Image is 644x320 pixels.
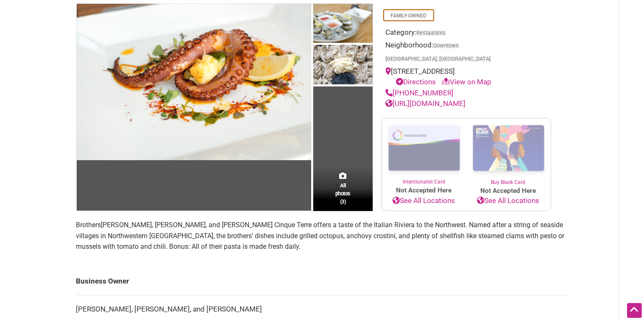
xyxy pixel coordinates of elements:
a: Intentionalist Card [382,118,466,186]
a: View on Map [442,78,492,86]
a: [URL][DOMAIN_NAME] [386,99,466,108]
a: Buy Black Card [466,118,551,186]
td: Business Owner [76,267,568,295]
a: Directions [396,78,436,86]
a: See All Locations [382,195,466,206]
span: [PERSON_NAME], [PERSON_NAME], and [PERSON_NAME] Cinque Terre offers a taste of the Italian Rivier... [76,221,565,250]
span: All photos (3) [335,181,351,206]
div: Scroll Back to Top [627,303,642,318]
div: Category: [386,27,547,40]
a: See All Locations [466,195,551,206]
a: Restaurants [417,30,446,36]
a: Family-Owned [390,13,427,19]
p: Brothers [76,220,568,252]
img: Intentionalist Card [382,118,466,178]
img: Buy Black Card [466,118,551,178]
span: Not Accepted Here [382,186,466,195]
a: [PHONE_NUMBER] [386,89,454,97]
span: Not Accepted Here [466,186,551,196]
span: Downtown [434,43,459,49]
span: [GEOGRAPHIC_DATA], [GEOGRAPHIC_DATA] [386,56,491,62]
div: Neighborhood: [386,40,547,66]
div: [STREET_ADDRESS] [386,66,547,88]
